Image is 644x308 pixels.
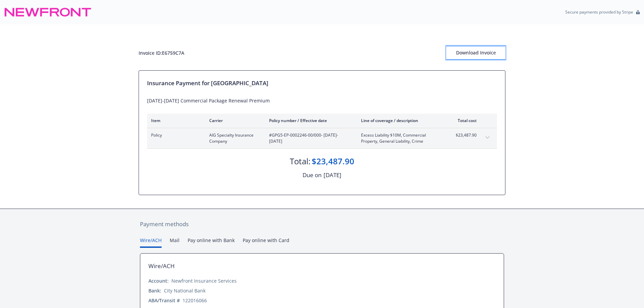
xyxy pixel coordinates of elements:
div: Newfront Insurance Services [171,277,237,284]
button: Wire/ACH [140,237,162,248]
div: [DATE]-[DATE] Commercial Package Renewal Premium [147,97,497,104]
div: Invoice ID: E6759C7A [139,49,184,56]
div: Insurance Payment for [GEOGRAPHIC_DATA] [147,79,497,88]
button: expand content [482,132,493,143]
div: ABA/Transit # [148,297,180,304]
div: Download Invoice [446,46,505,59]
span: AIG Specialty Insurance Company [209,132,258,144]
div: 122016066 [183,297,207,304]
span: $23,487.90 [451,132,477,138]
div: Account: [148,277,169,284]
button: Pay online with Card [243,237,289,248]
div: Bank: [148,287,161,294]
div: Total cost [451,118,477,123]
button: Download Invoice [446,46,505,60]
div: Carrier [209,118,258,123]
p: Secure payments provided by Stripe [565,9,633,15]
div: Policy number / Effective date [269,118,350,123]
button: Mail [170,237,180,248]
button: Pay online with Bank [188,237,235,248]
div: Wire/ACH [148,262,175,270]
span: Excess Liability $10M, Commercial Property, General Liability, Crime [361,132,440,144]
div: City National Bank [164,287,206,294]
div: Line of coverage / description [361,118,440,123]
span: Policy [151,132,198,138]
div: Item [151,118,198,123]
div: [DATE] [324,171,341,180]
div: PolicyAIG Specialty Insurance Company#GPG5-EP-0002246-00/000- [DATE]-[DATE]Excess Liability $10M,... [147,128,497,148]
div: $23,487.90 [312,156,354,167]
div: Payment methods [140,220,504,229]
span: #GPG5-EP-0002246-00/000 - [DATE]-[DATE] [269,132,350,144]
div: Due on [303,171,321,180]
div: Total: [290,156,310,167]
